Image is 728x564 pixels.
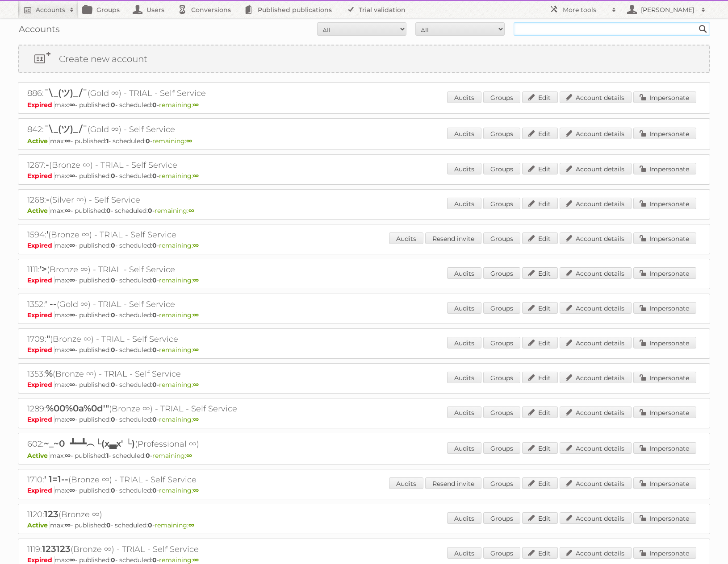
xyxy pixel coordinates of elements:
[18,1,79,18] a: Accounts
[146,137,150,145] strong: 0
[152,276,157,284] strong: 0
[27,159,340,171] h2: 1267: (Bronze ∞) - TRIAL - Self Service
[46,403,109,414] span: %00%0a%0d'"
[193,556,199,564] strong: ∞
[633,91,696,103] a: Impersonate
[27,556,54,564] span: Expired
[27,381,54,389] span: Expired
[27,87,340,100] h2: 886: (Gold ∞) - TRIAL - Self Service
[27,415,701,423] p: max: - published: - scheduled: -
[188,521,194,529] strong: ∞
[65,452,71,460] strong: ∞
[483,302,520,314] a: Groups
[560,512,632,524] a: Account details
[27,207,701,215] p: max: - published: - scheduled: -
[159,556,199,564] span: remaining:
[560,198,632,209] a: Account details
[447,267,481,279] a: Audits
[522,547,558,559] a: Edit
[152,241,157,249] strong: 0
[186,137,192,145] strong: ∞
[159,172,199,180] span: remaining:
[146,452,150,460] strong: 0
[36,5,65,14] h2: Accounts
[27,333,340,345] h2: 1709: (Bronze ∞) - TRIAL - Self Service
[111,415,115,423] strong: 0
[69,381,75,389] strong: ∞
[483,337,520,348] a: Groups
[152,137,192,145] span: remaining:
[193,486,199,494] strong: ∞
[152,172,157,180] strong: 0
[65,137,71,145] strong: ∞
[159,415,199,423] span: remaining:
[522,406,558,418] a: Edit
[522,477,558,489] a: Edit
[633,442,696,454] a: Impersonate
[193,346,199,354] strong: ∞
[111,172,115,180] strong: 0
[42,543,71,554] span: 123123
[27,299,340,310] h2: 1352: (Gold ∞) - TRIAL - Self Service
[389,477,423,489] a: Audits
[522,232,558,244] a: Edit
[27,311,54,319] span: Expired
[27,137,50,145] span: Active
[69,241,75,249] strong: ∞
[27,172,701,180] p: max: - published: - scheduled: -
[483,477,520,489] a: Groups
[240,1,341,18] a: Published publications
[560,163,632,174] a: Account details
[27,276,701,284] p: max: - published: - scheduled: -
[44,509,59,519] span: 123
[27,486,701,494] p: max: - published: - scheduled: -
[44,124,88,134] span: ¯\_(ツ)_/¯
[633,372,696,383] a: Impersonate
[522,302,558,314] a: Edit
[560,406,632,418] a: Account details
[152,381,157,389] strong: 0
[27,452,701,460] p: max: - published: - scheduled: -
[111,101,115,109] strong: 0
[44,438,135,449] span: ~_~0 ┻━┻︵└(x▃x' └)
[27,276,54,284] span: Expired
[563,5,607,14] h2: More tools
[159,241,199,249] span: remaining:
[19,46,709,72] a: Create new account
[27,346,701,354] p: max: - published: - scheduled: -
[389,232,423,244] a: Audits
[193,415,199,423] strong: ∞
[633,406,696,418] a: Impersonate
[27,381,701,389] p: max: - published: - scheduled: -
[483,512,520,524] a: Groups
[129,1,173,18] a: Users
[69,101,75,109] strong: ∞
[69,276,75,284] strong: ∞
[27,509,340,520] h2: 1120: (Bronze ∞)
[193,311,199,319] strong: ∞
[79,1,129,18] a: Groups
[27,207,50,215] span: Active
[447,372,481,383] a: Audits
[46,194,50,205] span: -
[425,477,481,489] a: Resend invite
[560,91,632,103] a: Account details
[45,368,53,379] span: %
[447,198,481,209] a: Audits
[152,415,157,423] strong: 0
[159,381,199,389] span: remaining:
[111,556,115,564] strong: 0
[560,302,632,314] a: Account details
[560,372,632,383] a: Account details
[193,241,199,249] strong: ∞
[69,346,75,354] strong: ∞
[522,372,558,383] a: Edit
[633,128,696,139] a: Impersonate
[152,346,157,354] strong: 0
[111,381,115,389] strong: 0
[159,346,199,354] span: remaining:
[152,556,157,564] strong: 0
[483,163,520,174] a: Groups
[148,207,152,215] strong: 0
[27,311,701,319] p: max: - published: - scheduled: -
